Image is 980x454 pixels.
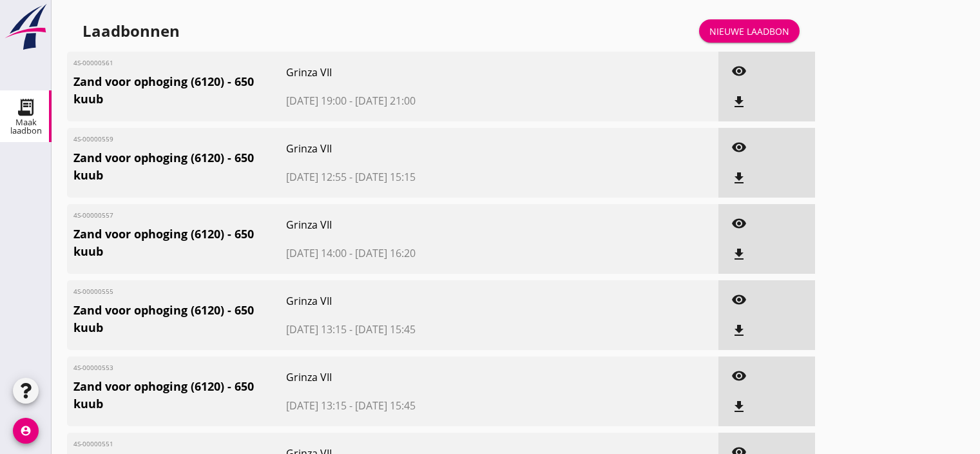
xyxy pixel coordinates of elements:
[731,323,747,338] i: file_download
[286,322,552,337] span: [DATE] 13:15 - [DATE] 15:45
[73,211,119,220] span: 4S-00000557
[709,25,789,38] div: Nieuwe laadbon
[286,369,552,385] span: Grinza VII
[731,399,747,415] i: file_download
[73,134,119,144] span: 4S-00000559
[286,398,552,413] span: [DATE] 13:15 - [DATE] 15:45
[73,225,286,260] span: Zand voor ophoging (6120) - 650 kuub
[286,141,552,156] span: Grinza VII
[73,149,286,184] span: Zand voor ophoging (6120) - 650 kuub
[3,3,49,51] img: logo-small.a267ee39.svg
[286,217,552,232] span: Grinza VII
[73,439,119,449] span: 4S-00000551
[73,73,286,108] span: Zand voor ophoging (6120) - 650 kuub
[73,363,119,373] span: 4S-00000553
[286,65,552,80] span: Grinza VII
[286,93,552,108] span: [DATE] 19:00 - [DATE] 21:00
[731,368,747,384] i: visibility
[286,245,552,261] span: [DATE] 14:00 - [DATE] 16:20
[731,94,747,110] i: file_download
[699,19,800,43] a: Nieuwe laadbon
[731,139,747,155] i: visibility
[731,170,747,186] i: file_download
[73,378,286,413] span: Zand voor ophoging (6120) - 650 kuub
[13,418,39,444] i: account_circle
[286,293,552,309] span: Grinza VII
[731,216,747,231] i: visibility
[73,302,286,336] span: Zand voor ophoging (6120) - 650 kuub
[731,292,747,307] i: visibility
[73,58,119,68] span: 4S-00000561
[731,247,747,262] i: file_download
[286,169,552,185] span: [DATE] 12:55 - [DATE] 15:15
[731,63,747,79] i: visibility
[82,21,180,41] div: Laadbonnen
[73,287,119,296] span: 4S-00000555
